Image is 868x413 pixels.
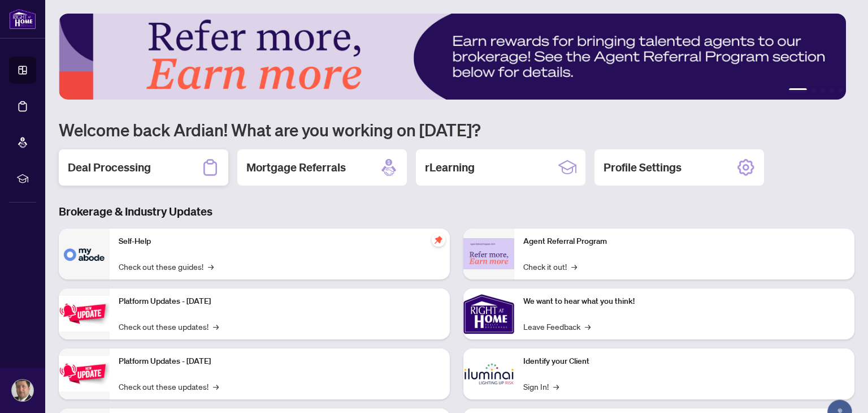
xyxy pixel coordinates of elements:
[432,233,445,247] span: pushpin
[823,373,857,407] button: Open asap
[839,88,843,93] button: 5
[523,320,591,333] a: Leave Feedback→
[59,296,110,332] img: Platform Updates - July 21, 2025
[585,320,591,333] span: →
[59,119,854,140] h1: Welcome back Ardian! What are you working on [DATE]?
[68,160,151,175] h2: Deal Processing
[463,349,514,399] img: Identify your Client
[553,380,559,393] span: →
[119,320,219,333] a: Check out these updates!→
[208,260,214,273] span: →
[523,235,845,248] p: Agent Referral Program
[119,295,441,308] p: Platform Updates - [DATE]
[12,380,33,401] img: Profile Icon
[830,88,834,93] button: 4
[523,260,577,273] a: Check it out!→
[9,8,36,29] img: logo
[59,356,110,392] img: Platform Updates - July 8, 2025
[59,229,110,279] img: Self-Help
[571,260,577,273] span: →
[604,160,682,175] h2: Profile Settings
[523,355,845,368] p: Identify your Client
[213,320,219,333] span: →
[789,88,807,93] button: 1
[811,88,816,93] button: 2
[523,295,845,308] p: We want to hear what you think!
[59,14,846,100] img: Slide 0
[463,289,514,339] img: We want to hear what you think!
[246,160,346,175] h2: Mortgage Referrals
[119,260,214,273] a: Check out these guides!→
[463,238,514,269] img: Agent Referral Program
[213,380,219,393] span: →
[119,355,441,368] p: Platform Updates - [DATE]
[119,235,441,248] p: Self-Help
[821,88,825,93] button: 3
[523,380,559,393] a: Sign In!→
[119,380,219,393] a: Check out these updates!→
[425,160,475,175] h2: rLearning
[59,204,854,220] h3: Brokerage & Industry Updates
